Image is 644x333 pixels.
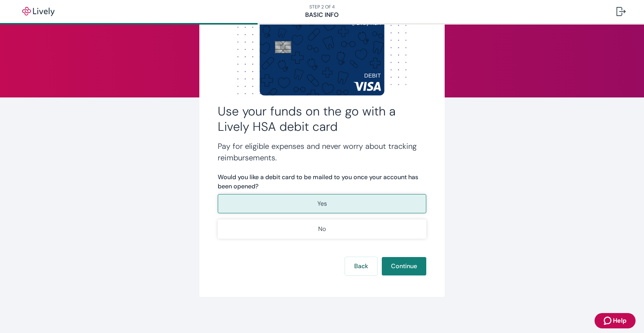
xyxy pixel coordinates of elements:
[382,257,426,275] button: Continue
[595,313,636,328] button: Zendesk support iconHelp
[345,257,377,275] button: Back
[218,173,426,191] label: Would you like a debit card to be mailed to you once your account has been opened?
[17,7,60,16] img: Lively
[260,16,384,95] img: Debit card
[218,219,426,239] button: No
[218,194,426,213] button: Yes
[610,2,632,21] button: Log out
[604,316,613,325] svg: Zendesk support icon
[218,140,426,163] h4: Pay for eligible expenses and never worry about tracking reimbursements.
[218,104,426,134] h2: Use your funds on the go with a Lively HSA debit card
[613,316,626,325] span: Help
[218,18,426,94] img: Dot background
[317,199,327,208] p: Yes
[318,224,326,234] p: No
